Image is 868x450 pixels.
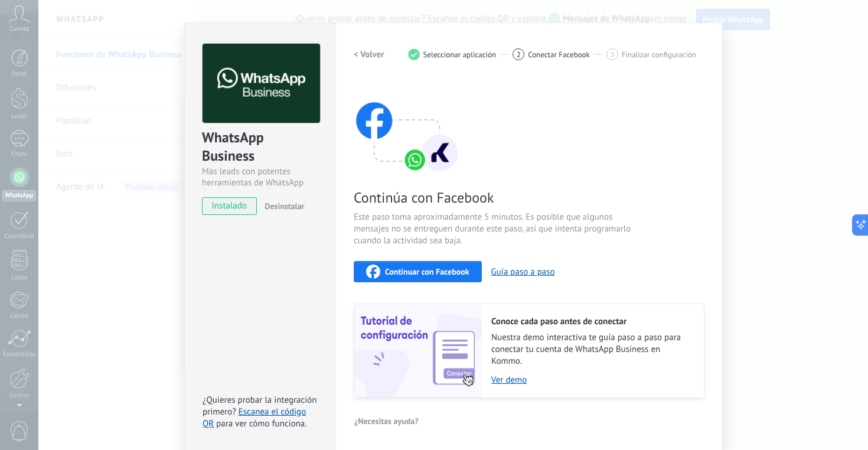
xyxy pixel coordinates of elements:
img: connect with facebook [354,79,460,174]
span: para ver cómo funciona. [216,418,306,429]
a: Escanea el código QR [203,406,306,429]
button: Guía paso a paso [491,266,555,278]
span: ¿Quieres probar la integración primero? [203,394,317,418]
span: 3 [610,50,614,60]
button: Desinstalar [260,197,304,215]
span: Continúa con Facebook [354,188,635,207]
span: Este paso toma aproximadamente 5 minutos. Es posible que algunos mensajes no se entreguen durante... [354,211,635,247]
span: Continuar con Facebook [385,268,469,276]
span: Desinstalar [265,201,304,211]
span: Finalizar configuración [622,50,696,59]
span: Conectar Facebook [528,50,590,59]
button: ¿Necesitas ayuda? [354,412,419,430]
span: 2 [517,50,521,60]
span: instalado [203,197,256,215]
img: logo_main.png [203,44,320,123]
a: Ver demo [491,374,692,386]
span: Nuestra demo interactiva te guía paso a paso para conectar tu cuenta de WhatsApp Business en Kommo. [491,332,692,367]
div: Más leads con potentes herramientas de WhatsApp [202,166,318,188]
h2: Conoce cada paso antes de conectar [491,316,692,327]
button: Continuar con Facebook [354,261,482,282]
span: Seleccionar aplicación [423,50,497,59]
div: WhatsApp Business [202,128,318,166]
button: < Volver [354,44,384,65]
h2: < Volver [354,49,384,60]
span: ¿Necesitas ayuda? [354,417,419,425]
